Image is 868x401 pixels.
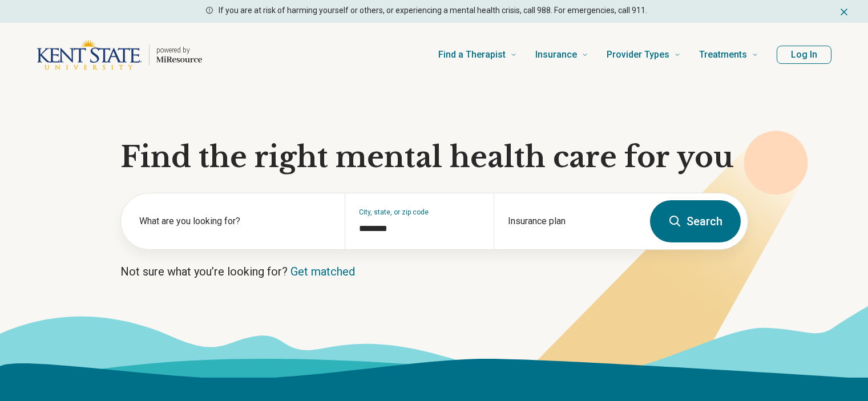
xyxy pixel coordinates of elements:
[838,5,850,18] button: Dismiss
[650,200,741,242] button: Search
[699,47,747,63] span: Treatments
[139,214,331,228] label: What are you looking for?
[777,46,831,64] button: Log In
[37,37,202,73] a: Home page
[438,47,506,63] span: Find a Therapist
[290,265,355,278] a: Get matched
[699,32,758,78] a: Treatments
[607,47,669,63] span: Provider Types
[438,32,517,78] a: Find a Therapist
[120,264,748,280] p: Not sure what you’re looking for?
[156,46,202,55] p: powered by
[535,32,588,78] a: Insurance
[607,32,681,78] a: Provider Types
[219,5,647,17] p: If you are at risk of harming yourself or others, or experiencing a mental health crisis, call 98...
[535,47,577,63] span: Insurance
[120,140,748,175] h1: Find the right mental health care for you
